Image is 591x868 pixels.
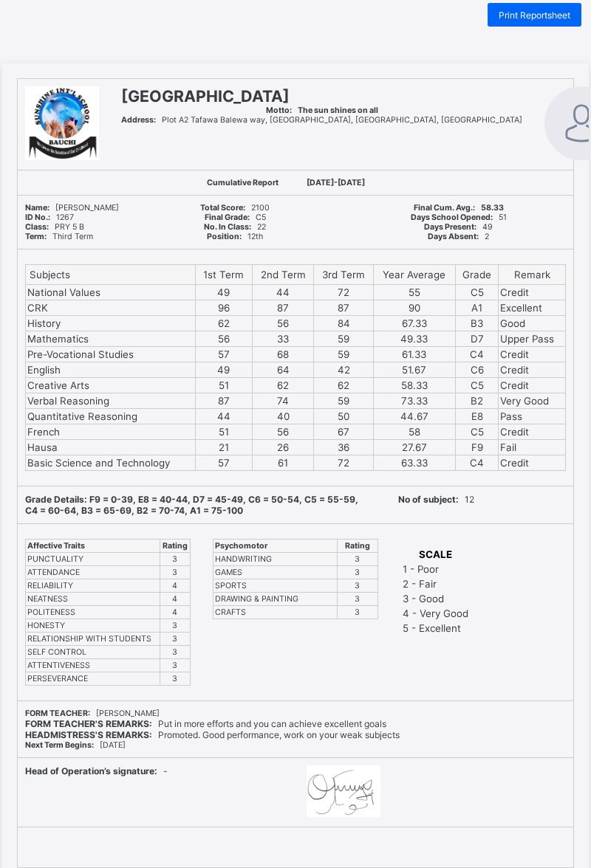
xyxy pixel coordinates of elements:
td: Pre-Vocational Studies [26,347,196,362]
span: [PERSON_NAME] [25,203,119,213]
td: 4 [160,606,190,619]
td: Credit [499,424,566,440]
td: 3 [337,593,378,606]
span: Promoted. Good performance, work on your weak subjects [25,729,400,740]
td: 51.67 [373,362,456,378]
td: 44.67 [373,409,456,424]
td: 62 [196,316,253,331]
th: SCALE [402,548,469,561]
td: 3 [160,646,190,659]
td: 87 [252,300,314,316]
td: 56 [252,316,314,331]
b: No of subject: [398,494,459,505]
td: C5 [456,424,499,440]
td: 3 [337,579,378,593]
td: Upper Pass [499,331,566,347]
b: FORM TEACHER'S REMARKS: [25,718,152,729]
td: B2 [456,393,499,409]
b: Final Cum. Avg.: [414,203,475,213]
b: Days School Opened: [411,213,493,222]
td: Credit [499,347,566,362]
b: Address: [121,115,156,125]
td: C4 [456,347,499,362]
td: CRK [26,300,196,316]
span: 58.33 [414,203,504,213]
td: History [26,316,196,331]
td: 4 [160,593,190,606]
th: Psychomotor [213,540,338,553]
td: 72 [314,285,373,300]
th: 2nd Term [252,265,314,285]
td: 87 [196,393,253,409]
td: 61 [252,455,314,471]
td: Fail [499,440,566,455]
th: Grade [456,265,499,285]
td: C5 [456,378,499,393]
span: 22 [204,222,266,232]
td: DRAWING & PAINTING [213,593,338,606]
span: 1267 [25,213,74,222]
td: 55 [373,285,456,300]
td: English [26,362,196,378]
td: Quantitative Reasoning [26,409,196,424]
b: Days Present: [424,222,476,232]
td: PUNCTUALITY [26,553,160,566]
td: 40 [252,409,314,424]
b: Head of Operation’s signature: [25,765,157,776]
td: 49 [196,362,253,378]
td: 72 [314,455,373,471]
td: 3 [160,566,190,579]
td: 59 [314,393,373,409]
td: 49 [196,285,253,300]
span: The sun shines on all [266,106,378,115]
span: 12 [398,494,474,505]
b: Grade Details: F9 = 0-39, E8 = 40-44, D7 = 45-49, C6 = 50-54, C5 = 55-59, C4 = 60-64, B3 = 65-69,... [25,494,358,516]
td: Credit [499,285,566,300]
th: Year Average [373,265,456,285]
td: 51 [196,424,253,440]
span: 2100 [200,203,270,213]
b: Total Score: [200,203,245,213]
span: 51 [411,213,507,222]
span: 12th [207,232,263,241]
td: 51 [196,378,253,393]
th: 1st Term [196,265,253,285]
td: B3 [456,316,499,331]
td: 74 [252,393,314,409]
span: 49 [424,222,493,232]
td: RELIABILITY [26,579,160,593]
span: Print Reportsheet [499,10,570,21]
td: HANDWRITING [213,553,338,566]
td: NEATNESS [26,593,160,606]
span: 2 [428,232,489,241]
td: Basic Science and Technology [26,455,196,471]
td: Creative Arts [26,378,196,393]
td: 62 [314,378,373,393]
b: Next Term Begins: [25,740,94,750]
td: 33 [252,331,314,347]
td: 3 [160,633,190,646]
td: 3 [160,659,190,672]
span: Put in more efforts and you can achieve excellent goals [25,718,386,729]
td: CRAFTS [213,606,338,619]
td: POLITENESS [26,606,160,619]
td: 49.33 [373,331,456,347]
td: C6 [456,362,499,378]
td: 73.33 [373,393,456,409]
b: Cumulative Report [207,178,279,187]
td: 4 - Very Good [402,607,469,620]
span: - [25,765,168,776]
td: 58.33 [373,378,456,393]
b: FORM TEACHER: [25,709,90,718]
td: 56 [196,331,253,347]
span: C5 [205,213,266,222]
td: 21 [196,440,253,455]
span: Third Term [25,232,93,241]
td: Pass [499,409,566,424]
td: Hausa [26,440,196,455]
td: 84 [314,316,373,331]
td: 4 [160,579,190,593]
td: ATTENTIVENESS [26,659,160,672]
td: Good [499,316,566,331]
td: C5 [456,285,499,300]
